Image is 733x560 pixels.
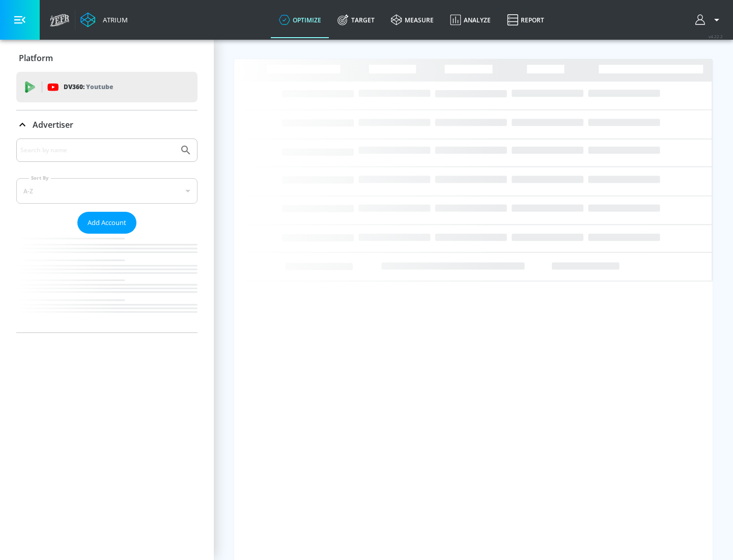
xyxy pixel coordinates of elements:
[16,44,198,72] div: Platform
[19,52,53,64] p: Platform
[80,12,128,27] a: Atrium
[16,110,198,139] div: Advertiser
[86,81,113,92] p: Youtube
[16,72,198,102] div: DV360: Youtube
[709,34,723,39] span: v 4.22.2
[33,119,73,130] p: Advertiser
[99,15,128,24] div: Atrium
[20,144,175,157] input: Search by name
[383,2,442,38] a: measure
[442,2,499,38] a: Analyze
[329,2,383,38] a: Target
[29,175,51,181] label: Sort By
[64,81,113,93] p: DV360:
[77,212,136,234] button: Add Account
[499,2,552,38] a: Report
[271,2,329,38] a: optimize
[16,234,198,332] nav: list of Advertiser
[16,138,198,332] div: Advertiser
[16,178,198,204] div: A-Z
[88,217,126,229] span: Add Account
